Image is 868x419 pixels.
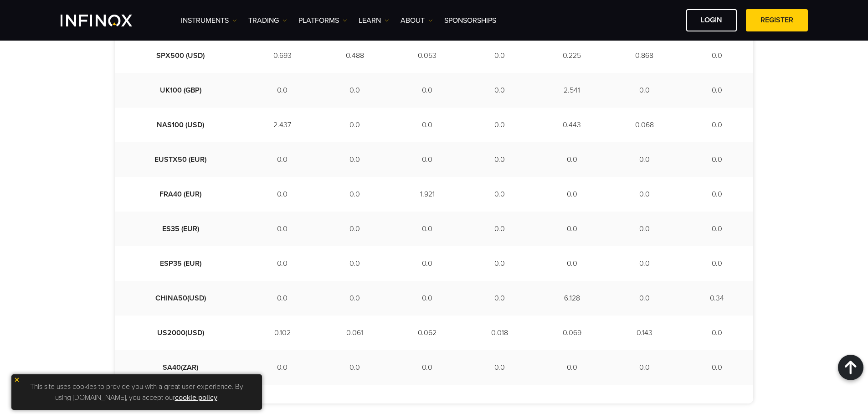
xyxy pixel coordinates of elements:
[681,316,753,350] td: 0.0
[115,212,247,246] td: ES35 (EUR)
[608,73,681,108] td: 0.0
[536,38,608,73] td: 0.225
[61,15,154,26] a: INFINOX Logo
[463,38,536,73] td: 0.0
[391,316,463,350] td: 0.062
[681,38,753,73] td: 0.0
[318,73,391,108] td: 0.0
[391,246,463,281] td: 0.0
[444,15,496,26] a: SPONSORSHIPS
[248,15,287,26] a: TRADING
[115,316,247,350] td: US2000(USD)
[391,177,463,212] td: 1.921
[681,246,753,281] td: 0.0
[463,316,536,350] td: 0.018
[246,38,318,73] td: 0.693
[391,212,463,246] td: 0.0
[391,108,463,142] td: 0.0
[463,281,536,316] td: 0.0
[298,15,347,26] a: PLATFORMS
[681,73,753,108] td: 0.0
[246,73,318,108] td: 0.0
[16,379,257,405] p: This site uses cookies to provide you with a great user experience. By using [DOMAIN_NAME], you a...
[463,108,536,142] td: 0.0
[318,177,391,212] td: 0.0
[536,177,608,212] td: 0.0
[391,142,463,177] td: 0.0
[536,281,608,316] td: 6.128
[318,108,391,142] td: 0.0
[359,15,389,26] a: Learn
[686,9,737,31] a: LOGIN
[246,108,318,142] td: 2.437
[181,15,237,26] a: Instruments
[463,350,536,385] td: 0.0
[246,350,318,385] td: 0.0
[318,316,391,350] td: 0.061
[115,350,247,385] td: SA40(ZAR)
[115,177,247,212] td: FRA40 (EUR)
[246,316,318,350] td: 0.102
[608,212,681,246] td: 0.0
[536,212,608,246] td: 0.0
[246,281,318,316] td: 0.0
[246,142,318,177] td: 0.0
[608,316,681,350] td: 0.143
[608,281,681,316] td: 0.0
[391,281,463,316] td: 0.0
[608,350,681,385] td: 0.0
[318,142,391,177] td: 0.0
[536,246,608,281] td: 0.0
[318,350,391,385] td: 0.0
[115,246,247,281] td: ESP35 (EUR)
[318,38,391,73] td: 0.488
[536,108,608,142] td: 0.443
[463,177,536,212] td: 0.0
[391,73,463,108] td: 0.0
[608,142,681,177] td: 0.0
[246,177,318,212] td: 0.0
[246,212,318,246] td: 0.0
[681,108,753,142] td: 0.0
[115,38,247,73] td: SPX500 (USD)
[681,142,753,177] td: 0.0
[536,350,608,385] td: 0.0
[391,350,463,385] td: 0.0
[681,212,753,246] td: 0.0
[681,177,753,212] td: 0.0
[536,73,608,108] td: 2.541
[608,246,681,281] td: 0.0
[246,246,318,281] td: 0.0
[115,142,247,177] td: EUSTX50 (EUR)
[681,350,753,385] td: 0.0
[463,246,536,281] td: 0.0
[608,108,681,142] td: 0.068
[115,73,247,108] td: UK100 (GBP)
[175,393,217,402] a: cookie policy
[608,177,681,212] td: 0.0
[681,281,753,316] td: 0.34
[463,212,536,246] td: 0.0
[746,9,808,31] a: REGISTER
[536,316,608,350] td: 0.069
[401,15,433,26] a: ABOUT
[391,38,463,73] td: 0.053
[318,212,391,246] td: 0.0
[608,38,681,73] td: 0.868
[14,377,20,383] img: yellow close icon
[463,73,536,108] td: 0.0
[318,246,391,281] td: 0.0
[115,281,247,316] td: CHINA50(USD)
[463,142,536,177] td: 0.0
[536,142,608,177] td: 0.0
[115,108,247,142] td: NAS100 (USD)
[318,281,391,316] td: 0.0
